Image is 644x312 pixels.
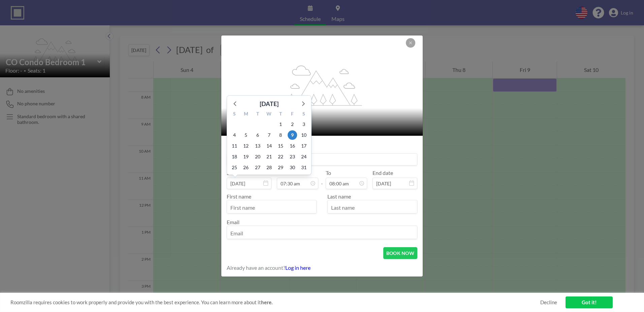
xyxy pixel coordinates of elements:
[264,152,274,161] span: Wednesday, January 21, 2026
[241,163,251,172] span: Monday, January 26, 2026
[227,154,417,165] input: Guest reservation
[260,99,279,108] div: [DATE]
[264,141,274,151] span: Wednesday, January 14, 2026
[286,110,298,119] div: F
[327,193,351,200] label: Last name
[227,219,239,225] label: Email
[230,141,239,151] span: Sunday, January 11, 2026
[253,152,262,161] span: Tuesday, January 20, 2026
[241,141,251,151] span: Monday, January 12, 2026
[230,152,239,161] span: Sunday, January 18, 2026
[276,130,285,140] span: Thursday, January 8, 2026
[252,110,263,119] div: T
[253,163,262,172] span: Tuesday, January 27, 2026
[227,193,251,200] label: First name
[276,152,285,161] span: Thursday, January 22, 2026
[328,202,417,213] input: Last name
[326,170,331,176] label: To
[276,120,285,129] span: Thursday, January 1, 2026
[288,163,297,172] span: Friday, January 30, 2026
[288,141,297,151] span: Friday, January 16, 2026
[288,130,297,140] span: Friday, January 9, 2026
[261,299,272,305] a: here.
[285,264,311,271] a: Log in here
[10,299,540,306] span: Roomzilla requires cookies to work properly and provide you with the best experience. You can lea...
[229,113,415,124] h2: CO Condo Bedroom 1
[227,202,316,213] input: First name
[373,170,393,176] label: End date
[383,247,417,259] button: BOOK NOW
[298,110,310,119] div: S
[276,163,285,172] span: Thursday, January 29, 2026
[299,141,309,151] span: Saturday, January 17, 2026
[288,152,297,161] span: Friday, January 23, 2026
[241,130,251,140] span: Monday, January 5, 2026
[253,130,262,140] span: Tuesday, January 6, 2026
[321,172,323,187] span: -
[227,227,417,239] input: Email
[299,130,309,140] span: Saturday, January 10, 2026
[253,141,262,151] span: Tuesday, January 13, 2026
[240,110,252,119] div: M
[299,120,309,129] span: Saturday, January 3, 2026
[283,65,362,105] g: flex-grow: 1.2;
[241,152,251,161] span: Monday, January 19, 2026
[230,163,239,172] span: Sunday, January 25, 2026
[229,110,240,119] div: S
[540,299,557,306] a: Decline
[288,120,297,129] span: Friday, January 2, 2026
[276,141,285,151] span: Thursday, January 15, 2026
[299,152,309,161] span: Saturday, January 24, 2026
[230,130,239,140] span: Sunday, January 4, 2026
[264,163,274,172] span: Wednesday, January 28, 2026
[227,264,285,271] span: Already have an account?
[264,130,274,140] span: Wednesday, January 7, 2026
[566,296,613,308] a: Got it!
[299,163,309,172] span: Saturday, January 31, 2026
[263,110,275,119] div: W
[275,110,286,119] div: T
